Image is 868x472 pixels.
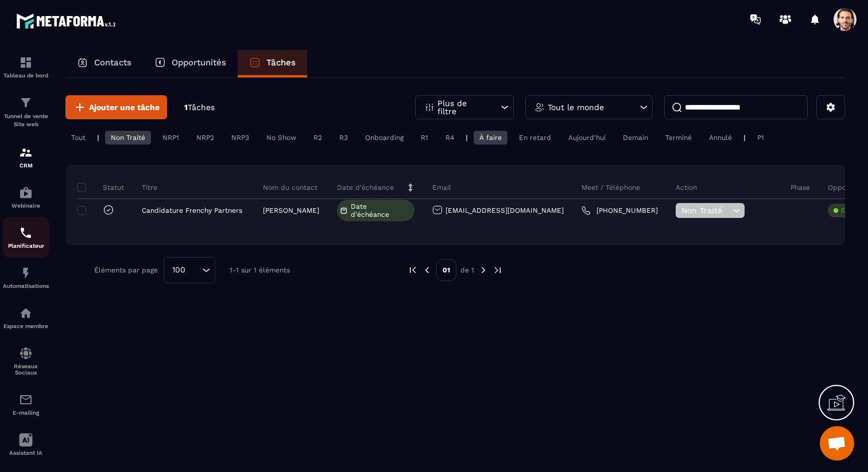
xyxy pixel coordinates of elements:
[80,183,124,192] p: Statut
[230,266,290,274] p: 1-1 sur 1 éléments
[238,50,307,77] a: Tâches
[142,206,242,214] p: Candidature Frenchy Partners
[460,266,474,275] p: de 1
[513,131,557,145] div: En retard
[261,131,302,145] div: No Show
[263,206,319,214] p: [PERSON_NAME]
[660,131,697,145] div: Terminé
[415,131,434,145] div: R1
[19,146,33,159] img: formation
[19,393,33,407] img: email
[16,10,119,32] img: logo
[582,183,640,192] p: Meet / Téléphone
[3,283,49,289] p: Automatisations
[337,183,394,192] p: Date d’échéance
[478,265,489,275] img: next
[19,56,33,69] img: formation
[3,298,49,338] a: automationsautomationsEspace membre
[3,47,49,87] a: formationformationTableau de bord
[3,162,49,169] p: CRM
[617,131,654,145] div: Demain
[188,103,215,112] span: Tâches
[65,50,143,77] a: Contacts
[191,131,220,145] div: NRP2
[3,177,49,217] a: automationsautomationsWebinaire
[3,363,49,376] p: Réseaux Sociaux
[351,202,412,219] span: Date d’échéance
[263,183,317,192] p: Nom du contact
[493,265,503,275] img: next
[432,183,451,192] p: Email
[142,183,157,192] p: Titre
[172,57,226,68] p: Opportunités
[189,264,199,276] input: Search for option
[3,72,49,79] p: Tableau de bord
[820,426,854,461] div: Ouvrir le chat
[751,131,770,145] div: P1
[143,50,238,77] a: Opportunités
[440,131,460,145] div: R4
[3,243,49,249] p: Planificateur
[3,137,49,177] a: formationformationCRM
[743,134,746,142] p: |
[3,384,49,424] a: emailemailE-mailing
[105,131,151,145] div: Non Traité
[3,202,49,209] p: Webinaire
[3,87,49,137] a: formationformationTunnel de vente Site web
[790,183,810,192] p: Phase
[19,186,33,200] img: automations
[168,264,189,276] span: 100
[563,131,611,145] div: Aujourd'hui
[226,131,255,145] div: NRP3
[422,265,432,275] img: prev
[436,259,456,281] p: 01
[65,131,91,145] div: Tout
[65,95,167,119] button: Ajouter une tâche
[3,450,49,456] p: Assistant IA
[19,96,33,110] img: formation
[681,206,730,215] span: Non Traité
[3,323,49,329] p: Espace membre
[3,338,49,384] a: social-networksocial-networkRéseaux Sociaux
[3,217,49,258] a: schedulerschedulerPlanificateur
[334,131,354,145] div: R3
[466,134,468,142] p: |
[676,183,697,192] p: Action
[359,131,409,145] div: Onboarding
[19,346,33,360] img: social-network
[164,257,215,283] div: Search for option
[408,265,418,275] img: prev
[703,131,738,145] div: Annulé
[3,258,49,298] a: automationsautomationsAutomatisations
[89,102,160,113] span: Ajouter une tâche
[19,266,33,280] img: automations
[266,57,296,68] p: Tâches
[19,226,33,240] img: scheduler
[19,306,33,320] img: automations
[3,409,49,416] p: E-mailing
[157,131,185,145] div: NRP1
[582,206,658,215] a: [PHONE_NUMBER]
[437,99,488,115] p: Plus de filtre
[3,112,49,128] p: Tunnel de vente Site web
[97,134,99,142] p: |
[474,131,507,145] div: À faire
[94,266,158,274] p: Éléments par page
[184,102,215,113] p: 1
[548,103,604,111] p: Tout le monde
[94,57,131,68] p: Contacts
[3,424,49,465] a: Assistant IA
[308,131,328,145] div: R2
